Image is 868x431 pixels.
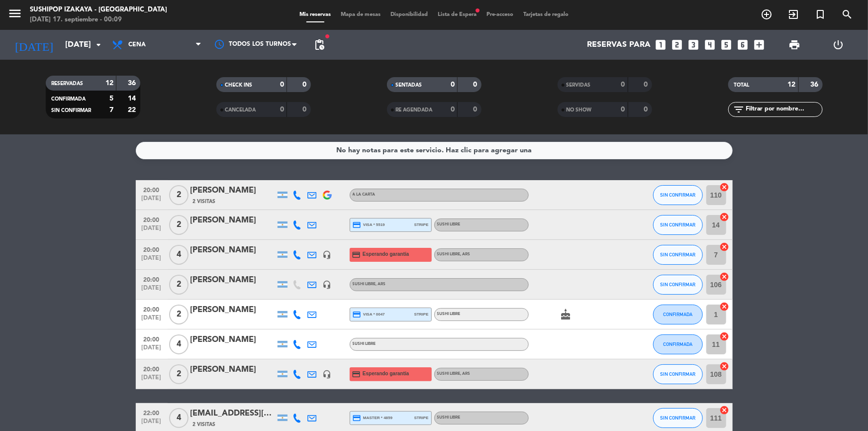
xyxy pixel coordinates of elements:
[139,255,164,266] span: [DATE]
[324,33,330,39] span: fiber_manual_record
[139,374,164,386] span: [DATE]
[169,334,189,354] span: 4
[294,12,336,17] span: Mis reservas
[169,185,189,205] span: 2
[363,250,409,258] span: Esperando garantía
[30,5,167,15] div: Sushipop Izakaya - [GEOGRAPHIC_DATA]
[353,342,376,346] span: SUSHI LIBRE
[139,243,164,255] span: 20:00
[191,184,275,197] div: [PERSON_NAME]
[169,275,189,295] span: 2
[653,245,703,265] button: SIN CONFIRMAR
[761,8,772,20] i: add_circle_outline
[52,81,84,86] span: RESERVADAS
[671,38,683,51] i: looks_two
[753,38,766,51] i: add_box
[567,83,591,88] span: SERVIDAS
[191,274,275,287] div: [PERSON_NAME]
[518,12,574,17] span: Tarjetas de regalo
[437,312,461,316] span: SUSHI LIBRE
[52,108,92,113] span: SIN CONFIRMAR
[139,273,164,285] span: 20:00
[720,331,730,341] i: cancel
[653,408,703,428] button: SIN CONFIRMAR
[193,198,216,206] span: 2 Visitas
[353,220,362,229] i: credit_card
[376,282,386,286] span: , ARS
[313,39,325,51] span: pending_actions
[323,370,332,379] i: headset_mic
[720,182,730,192] i: cancel
[653,334,703,354] button: CONFIRMADA
[396,83,422,88] span: SENTADAS
[733,104,745,115] i: filter_list
[323,280,332,289] i: headset_mic
[841,8,853,20] i: search
[353,220,385,229] span: visa * 5519
[139,225,164,236] span: [DATE]
[482,12,518,17] span: Pre-acceso
[451,106,455,113] strong: 0
[302,106,308,113] strong: 0
[353,193,376,197] span: A LA CARTA
[414,221,429,228] span: stripe
[353,310,362,319] i: credit_card
[193,421,216,429] span: 2 Visitas
[139,407,164,418] span: 22:00
[280,106,284,113] strong: 0
[169,408,189,428] span: 4
[139,418,164,430] span: [DATE]
[191,214,275,227] div: [PERSON_NAME]
[191,407,275,420] div: [EMAIL_ADDRESS][DOMAIN_NAME]
[414,311,429,318] span: stripe
[461,372,471,376] span: , ARS
[653,215,703,235] button: SIN CONFIRMAR
[191,363,275,376] div: [PERSON_NAME]
[336,12,386,17] span: Mapa de mesas
[353,310,385,319] span: visa * 0047
[169,215,189,235] span: 2
[660,222,695,227] span: SIN CONFIRMAR
[139,344,164,356] span: [DATE]
[660,192,695,198] span: SIN CONFIRMAR
[660,415,695,421] span: SIN CONFIRMAR
[734,83,750,88] span: TOTAL
[191,333,275,346] div: [PERSON_NAME]
[788,39,800,51] span: print
[720,405,730,415] i: cancel
[363,370,409,378] span: Esperando garantía
[302,81,308,88] strong: 0
[352,370,361,379] i: credit_card
[720,272,730,282] i: cancel
[52,97,86,102] span: CONFIRMADA
[353,282,386,286] span: SUSHI LIBRE
[225,108,256,112] span: CANCELADA
[788,81,796,88] strong: 12
[139,315,164,326] span: [DATE]
[139,214,164,225] span: 20:00
[128,80,138,87] strong: 36
[128,95,138,102] strong: 14
[720,38,733,51] i: looks_5
[353,414,393,423] span: master * 4859
[336,145,532,156] div: No hay notas para este servicio. Haz clic para agregar una
[787,8,799,20] i: exit_to_app
[225,83,253,88] span: CHECK INS
[663,341,692,347] span: CONFIRMADA
[30,15,167,25] div: [DATE] 17. septiembre - 00:09
[128,107,138,113] strong: 22
[191,244,275,257] div: [PERSON_NAME]
[437,252,471,256] span: SUSHI LIBRE
[437,372,471,376] span: SUSHI LIBRE
[7,34,60,56] i: [DATE]
[93,39,104,51] i: arrow_drop_down
[473,81,479,88] strong: 0
[191,304,275,317] div: [PERSON_NAME]
[139,184,164,195] span: 20:00
[703,38,716,51] i: looks_4
[560,309,572,321] i: cake
[567,108,592,112] span: NO SHOW
[323,250,332,259] i: headset_mic
[644,106,650,113] strong: 0
[139,285,164,296] span: [DATE]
